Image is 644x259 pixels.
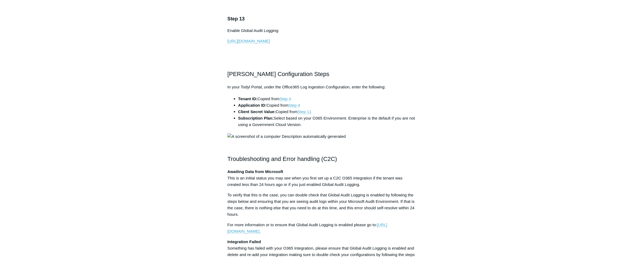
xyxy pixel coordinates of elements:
li: Copied from [238,102,417,109]
strong: Client Secret Value: [238,109,276,114]
p: In your Todyl Portal, under the Office365 Log Ingestion Configuration, enter the following: [227,84,417,90]
h2: [PERSON_NAME] Configuration Steps [227,69,417,79]
a: Step 11 [298,109,312,114]
h2: Troubleshooting and Error handling (C2C) [227,154,417,164]
p: This is an initial status you may see when you first set up a C2C O365 integration if the tenant ... [227,168,417,188]
h3: Step 13 [227,15,417,23]
p: To verify that this is the case, you can double check that Global Audit Logging is enabled by fol... [227,192,417,218]
a: [URL][DOMAIN_NAME] [227,39,270,44]
li: Copied from [238,109,417,115]
p: Enable Global Audit Logging: [227,27,417,34]
li: Copied from [238,96,417,102]
a: Step 4 [288,103,300,108]
strong: Tenant ID: [238,96,257,101]
li: Select based on your O365 Environment. Enterprise is the default if you are not using a Governmen... [238,115,417,128]
strong: Integration Failed [227,239,261,244]
strong: Application ID: [238,103,267,107]
a: Step 4 [279,96,291,101]
strong: Awaiting Data from Microsoft [227,169,283,174]
img: A screenshot of a computer Description automatically generated [227,133,346,140]
p: For more information or to ensure that Global Audit Logging is enabled please go to: [227,222,417,235]
strong: Subscription Plan: [238,116,274,120]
